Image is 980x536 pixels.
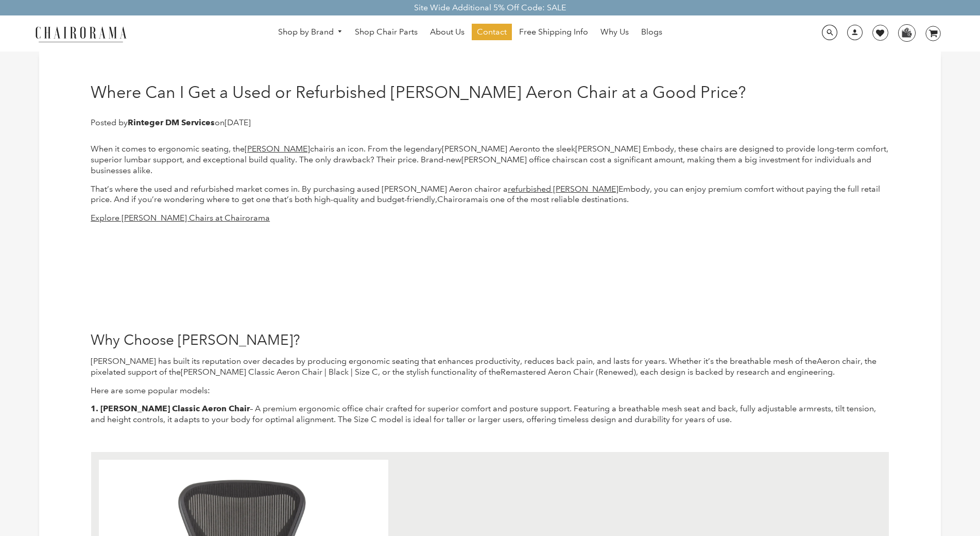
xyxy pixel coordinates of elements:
[355,27,418,38] span: Shop Chair Parts
[273,24,348,40] a: Shop by Brand
[817,356,861,366] span: Aeron chair
[483,194,629,204] span: is one of the most reliable destinations.
[91,356,817,366] span: [PERSON_NAME] has built its reputation over decades by producing ergonomic seating that enhances ...
[633,367,835,377] span: ), each design is backed by research and engineering.
[91,82,746,102] h1: Where Can I Get a Used or Refurbished [PERSON_NAME] Aeron Chair at a Good Price?
[636,24,667,40] a: Blogs
[176,24,764,43] nav: DesktopNavigation
[493,184,508,194] span: or a
[91,184,362,194] span: That’s where the used and refurbished market comes in. By purchasing a
[350,24,423,40] a: Shop Chair Parts
[508,184,618,194] a: refurbished [PERSON_NAME]
[91,184,880,205] span: , you can enjoy premium comfort without paying the full retail price. And if you’re wondering whe...
[477,27,507,38] span: Contact
[575,144,674,154] span: [PERSON_NAME] Embody
[91,118,746,128] p: Posted by on
[128,118,215,127] strong: Rinteger DM Services
[362,184,493,194] span: used [PERSON_NAME] Aeron chair
[91,356,876,377] span: , the pixelated support of the
[595,24,634,40] a: Why Us
[91,331,300,348] span: Why Choose [PERSON_NAME]?
[378,367,501,377] span: , or the stylish functionality of the
[310,144,329,154] span: chair
[501,367,633,377] span: Remastered Aeron Chair (Renewed
[29,25,132,43] img: chairorama
[514,24,593,40] a: Free Shipping Info
[430,27,465,38] span: About Us
[91,213,270,223] a: Explore [PERSON_NAME] Chairs at Chairorama
[91,404,250,413] strong: 1. [PERSON_NAME] Classic Aeron Chair
[519,27,588,38] span: Free Shipping Info
[461,155,574,164] span: [PERSON_NAME] office chairs
[91,144,245,154] span: When it comes to ergonomic seating, the
[472,24,512,40] a: Contact
[329,144,442,154] span: is an icon. From the legendary
[181,367,378,377] span: [PERSON_NAME] Classic Aeron Chair | Black | Size C
[532,144,575,154] span: to the sleek
[641,27,662,38] span: Blogs
[425,24,470,40] a: About Us
[91,144,888,164] span: , these chairs are designed to provide long-term comfort, superior lumbar support, and exceptiona...
[91,404,876,424] span: – A premium ergonomic office chair crafted for superior comfort and posture support. Featuring a ...
[442,144,532,154] span: [PERSON_NAME] Aeron
[618,184,650,194] span: Embody
[437,194,483,204] span: Chairorama
[225,118,251,127] time: [DATE]
[899,25,915,40] img: WhatsApp_Image_2024-07-12_at_16.23.01.webp
[245,144,310,154] a: [PERSON_NAME]
[91,386,210,395] span: Here are some popular models:
[600,27,629,38] span: Why Us
[91,155,871,175] span: can cost a significant amount, making them a big investment for individuals and businesses alike.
